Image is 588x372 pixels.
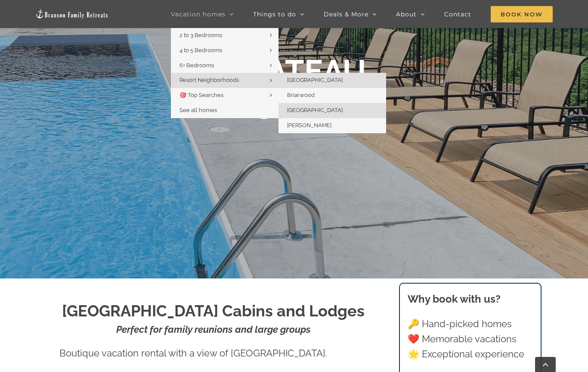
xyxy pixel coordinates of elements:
span: Deals & More [324,11,368,17]
span: [PERSON_NAME] [287,122,331,128]
span: [GEOGRAPHIC_DATA] [287,107,343,113]
h1: CHATEAU COVE [222,53,366,127]
p: Boutique vacation rental with a view of [GEOGRAPHIC_DATA]. [59,346,368,361]
span: Briarwood [287,92,315,98]
span: 4 to 5 Bedrooms [179,47,222,53]
h3: Why book with us? [408,291,533,307]
a: Resort Neighborhoods [171,73,279,88]
span: See all homes [179,107,217,113]
span: [GEOGRAPHIC_DATA] [287,77,343,83]
strong: Perfect for family reunions and large groups [116,324,311,335]
a: See all homes [171,103,279,118]
img: Branson Family Retreats Logo [35,9,108,19]
span: Book Now [491,6,553,22]
span: Contact [444,11,471,17]
a: 6+ Bedrooms [171,58,279,73]
a: Briarwood [279,88,386,103]
a: 4 to 5 Bedrooms [171,43,279,58]
span: Resort Neighborhoods [179,77,239,83]
span: Vacation homes [171,11,226,17]
span: 6+ Bedrooms [179,62,214,69]
a: [GEOGRAPHIC_DATA] [279,73,386,88]
span: About [396,11,417,17]
span: Things to do [253,11,296,17]
strong: [GEOGRAPHIC_DATA] Cabins and Lodges [62,302,365,320]
span: 🎯 Top Searches [179,92,223,98]
a: 2 to 3 Bedrooms [171,28,279,43]
p: 🔑 Hand-picked homes ❤️ Memorable vacations 🌟 Exceptional experience [408,316,533,362]
a: [GEOGRAPHIC_DATA] [279,103,386,118]
a: 🎯 Top Searches [171,88,279,103]
span: 2 to 3 Bedrooms [179,32,222,38]
a: [PERSON_NAME] [279,118,386,133]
